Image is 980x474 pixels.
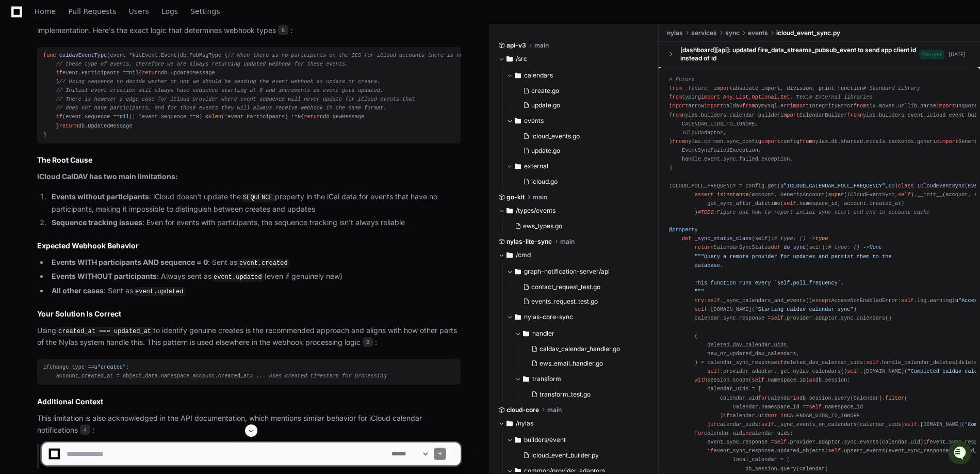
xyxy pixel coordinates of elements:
[682,235,691,242] span: def
[710,421,716,428] span: if
[673,138,685,145] span: from
[507,204,513,217] svg: Directory
[531,132,580,140] span: icloud_events.go
[37,172,178,181] strong: iCloud CalDAV has two main limitations:
[515,311,521,323] svg: Directory
[516,207,556,215] span: /types/events
[52,218,142,227] strong: Sequence tracking issues
[519,175,645,189] button: icloud.go
[854,103,867,109] span: from
[695,244,714,250] span: return
[531,178,558,186] span: icloud.go
[532,375,561,383] span: transform
[532,329,554,338] span: handler
[531,87,559,95] span: create.go
[780,183,885,189] span: u"ICLOUD_CALENDAR_POLL_FREQUENCY"
[516,419,533,428] span: /nylas
[52,286,104,295] strong: All other cases
[752,94,777,100] span: Optional
[59,78,380,85] span: // Using sequence to decide wether or not we should be sending the event webhook as update or cre...
[35,77,169,87] div: Start new chat
[695,192,714,198] span: assert
[507,113,651,129] button: events
[519,280,645,294] button: contact_request_test.go
[898,192,911,198] span: self
[799,138,812,145] span: from
[669,103,688,109] span: import
[755,235,768,242] span: self
[771,244,780,250] span: def
[527,387,645,402] button: transform_test.go
[742,103,755,109] span: from
[507,41,526,50] span: api-v3
[142,70,161,76] span: return
[524,71,553,80] span: calendars
[523,222,562,230] span: ews_types.go
[10,41,188,58] div: Welcome
[691,29,717,37] span: services
[815,235,828,242] span: type
[540,345,620,353] span: caldav_calendar_handler.go
[363,337,373,347] span: 9
[540,359,603,368] span: ews_email_handler.go
[298,114,301,120] span: 0
[812,297,831,304] span: except
[498,415,651,432] button: /nylas
[120,114,129,120] span: nil
[190,8,220,14] span: Settings
[515,265,521,278] svg: Directory
[519,98,645,113] button: update.go
[515,325,651,342] button: handler
[507,67,651,84] button: calendars
[777,359,783,366] span: if
[680,46,919,62] div: [dashboard][api]: updated fire_data_streams_pubsub_event to send app client id instead of id
[43,364,50,370] span: if
[35,87,130,96] div: We're available if you need us!
[793,395,799,401] span: in
[939,138,958,145] span: import
[669,94,682,100] span: from
[52,272,157,280] strong: Events WITHOUT participants
[669,112,682,118] span: from
[669,227,697,233] span: @property
[516,251,531,259] span: /cmd
[669,85,682,91] span: from
[129,8,149,14] span: Users
[212,114,221,120] span: len
[48,271,461,283] li: : Always sent as (even if genuinely new)
[56,114,62,120] span: if
[211,273,264,282] code: event.updated
[37,397,461,407] h2: Additional Context
[175,80,188,92] button: Start new chat
[723,413,729,419] span: if
[698,209,930,215] span: # Figure out how to report intial sync start and end to account cache
[59,123,78,129] span: return
[498,51,651,67] button: /src
[704,103,723,109] span: import
[37,13,461,37] p: The behavior you're seeing is documented in the codebase and is due to specific limitations with ...
[780,112,799,118] span: import
[524,267,610,276] span: graph-notification-server/api
[103,108,125,116] span: Pylon
[304,114,323,120] span: return
[828,192,844,198] span: super
[35,8,56,14] span: Home
[669,76,694,83] span: # Future
[43,363,454,381] div: change_type == : account_created_at = object_data.namespace.account.created_at
[515,69,521,82] svg: Directory
[534,41,549,50] span: main
[949,51,966,58] div: [DATE]
[52,192,149,201] strong: Events without participants
[898,183,914,189] span: class
[736,94,749,100] span: List
[498,247,651,263] button: /cmd
[707,297,720,304] span: self
[717,192,749,198] span: isinstance
[774,235,828,242] span: # type: () ->
[752,377,765,383] span: self
[524,162,548,170] span: external
[48,217,461,229] li: : Even for events with participants, the sequence tracking isn't always reliable
[241,193,275,202] code: SEQUENCE
[519,129,645,144] button: icloud_events.go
